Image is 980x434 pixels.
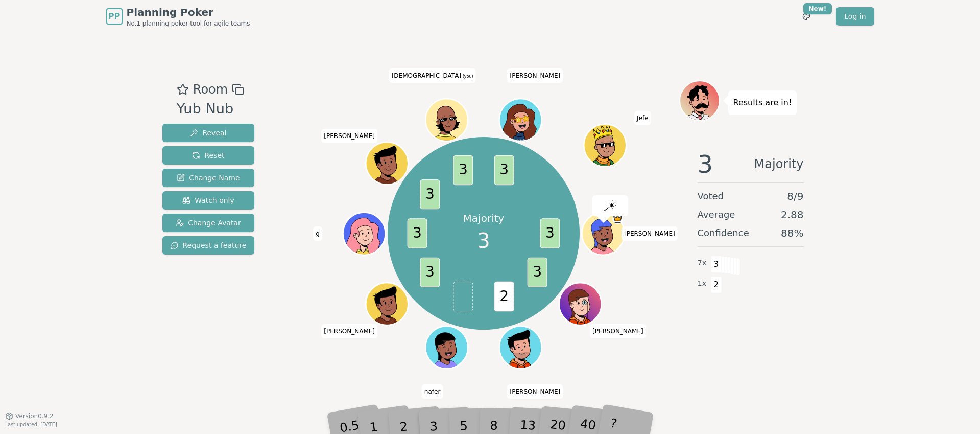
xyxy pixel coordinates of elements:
[836,7,874,26] a: Log in
[162,169,255,187] button: Change Name
[427,100,467,140] button: Click to change your avatar
[540,218,560,248] span: 3
[162,124,255,142] button: Reveal
[507,68,563,83] span: Click to change your name
[408,218,427,248] span: 3
[781,226,803,240] span: 88 %
[420,258,440,287] span: 3
[710,256,722,273] span: 3
[461,74,473,79] span: (you)
[171,240,247,250] span: Request a feature
[182,195,234,205] span: Watch only
[494,155,514,185] span: 3
[193,80,228,99] span: Room
[787,189,803,203] span: 8 / 9
[192,150,224,161] span: Reset
[321,129,377,143] span: Click to change your name
[781,208,804,222] span: 2.88
[108,10,120,22] span: PP
[698,152,713,176] span: 3
[604,200,616,211] img: reveal
[453,155,473,185] span: 3
[127,5,250,19] span: Planning Poker
[127,19,250,28] span: No.1 planning poker tool for agile teams
[477,225,490,256] span: 3
[176,218,241,228] span: Change Avatar
[389,68,476,83] span: Click to change your name
[162,236,255,255] button: Request a feature
[313,226,322,241] span: Click to change your name
[5,422,57,427] span: Last updated: [DATE]
[612,214,623,224] span: Jon is the host
[494,282,514,311] span: 2
[507,384,563,398] span: Click to change your name
[590,324,646,338] span: Click to change your name
[698,189,724,203] span: Voted
[162,191,255,210] button: Watch only
[5,412,54,420] button: Version0.9.2
[698,278,707,289] span: 1 x
[698,258,707,269] span: 7 x
[754,152,804,176] span: Majority
[177,173,240,183] span: Change Name
[177,99,244,120] div: Yub Nub
[698,226,749,240] span: Confidence
[420,179,440,209] span: 3
[622,226,678,241] span: Click to change your name
[162,146,255,165] button: Reset
[162,214,255,232] button: Change Avatar
[528,258,547,287] span: 3
[190,128,226,138] span: Reveal
[797,7,816,26] button: New!
[106,5,250,28] a: PPPlanning PokerNo.1 planning poker tool for agile teams
[698,208,735,222] span: Average
[710,276,722,293] span: 2
[463,211,505,225] p: Majority
[422,384,443,398] span: Click to change your name
[321,324,377,338] span: Click to change your name
[177,80,189,99] button: Add as favourite
[803,3,832,14] div: New!
[634,110,651,125] span: Click to change your name
[733,96,792,110] p: Results are in!
[15,412,54,420] span: Version 0.9.2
